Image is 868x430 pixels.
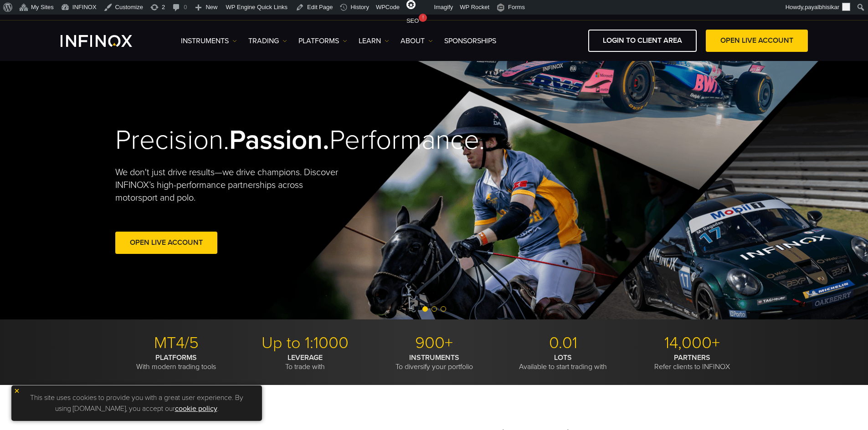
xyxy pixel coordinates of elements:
a: Instruments [181,35,237,46]
p: 900+ [373,333,495,353]
a: cookie policy [175,404,217,413]
p: To diversify your portfolio [373,353,495,371]
a: INFINOX Logo [61,35,154,47]
p: With modern trading tools [115,353,237,371]
p: This site uses cookies to provide you with a great user experience. By using [DOMAIN_NAME], you a... [16,390,257,416]
a: OPEN LIVE ACCOUNT [706,30,808,52]
strong: PARTNERS [674,353,710,362]
span: Go to slide 2 [431,306,437,312]
a: ABOUT [401,35,433,46]
h2: Precision. Performance. [115,124,402,157]
a: Learn [359,35,389,46]
p: Refer clients to INFINOX [631,353,753,371]
a: Open Live Account [115,232,217,254]
p: 14,000+ [631,333,753,353]
strong: PLATFORMS [155,353,197,362]
strong: LOTS [554,353,572,362]
p: 0.01 [502,333,624,353]
span: payalbhisikar [805,4,839,10]
span: Go to slide 3 [441,306,446,312]
span: SEO [406,17,419,24]
strong: LEVERAGE [288,353,323,362]
a: LOGIN TO CLIENT AREA [588,30,697,52]
a: TRADING [248,35,287,46]
img: yellow close icon [14,388,20,394]
p: We don't just drive results—we drive champions. Discover INFINOX’s high-performance partnerships ... [115,166,345,204]
a: SPONSORSHIPS [444,35,496,46]
p: Available to start trading with [502,353,624,371]
div: ! [419,14,427,22]
p: Up to 1:1000 [244,333,366,353]
p: MT4/5 [115,333,237,353]
p: To trade with [244,353,366,371]
a: PLATFORMS [298,35,347,46]
span: Go to slide 1 [422,306,428,312]
strong: Passion. [229,124,329,157]
strong: INSTRUMENTS [409,353,459,362]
